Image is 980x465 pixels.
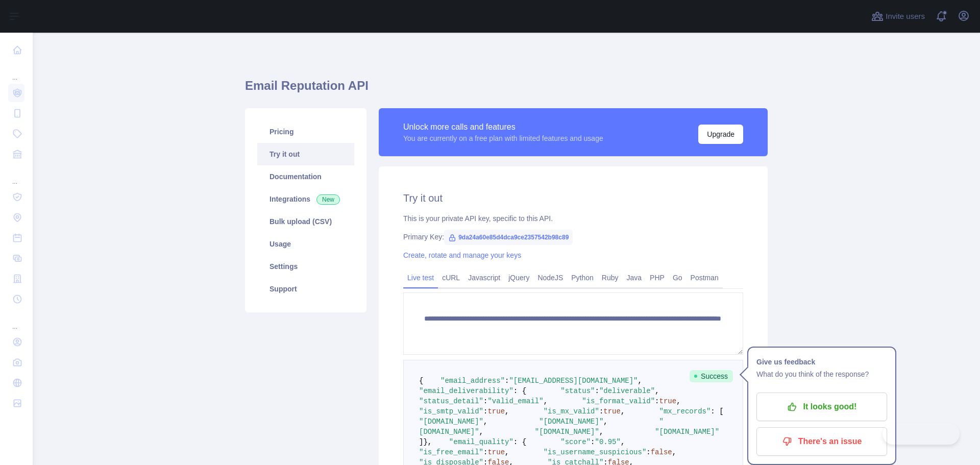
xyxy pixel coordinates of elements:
span: Invite users [886,11,925,22]
span: , [621,407,625,415]
button: Upgrade [698,125,743,144]
span: "is_format_valid" [582,397,655,405]
h1: Email Reputation API [245,78,768,102]
span: false [651,448,672,456]
div: ... [8,165,24,186]
h1: Give us feedback [756,356,887,368]
h2: Try it out [403,191,743,205]
span: "[DOMAIN_NAME]" [539,418,603,426]
span: "email_quality" [449,438,513,446]
div: You are currently on a free plan with limited features and usage [403,133,603,143]
span: , [505,448,509,456]
span: : { [513,438,526,446]
span: "valid_email" [487,397,543,405]
a: Postman [687,270,723,286]
span: "deliverable" [599,387,655,395]
span: , [638,377,642,385]
span: , [483,418,487,426]
span: : [483,407,487,415]
button: Invite users [869,8,927,25]
span: , [655,387,659,395]
span: : [505,377,509,385]
span: New [316,194,340,205]
span: "status_detail" [419,397,483,405]
span: { [419,377,423,385]
span: "email_deliverability" [419,387,513,395]
span: , [479,428,483,436]
a: Try it out [257,143,354,165]
a: Python [567,270,598,286]
span: "mx_records" [659,407,711,415]
span: , [621,438,625,446]
span: "is_free_email" [419,448,483,456]
span: true [603,407,621,415]
a: PHP [646,270,669,286]
a: Ruby [598,270,623,286]
div: Unlock more calls and features [403,121,603,133]
p: It looks good! [764,398,879,415]
iframe: Toggle Customer Support [883,423,960,445]
span: : [595,387,599,395]
span: "[DOMAIN_NAME]" [419,418,483,426]
a: Java [623,270,646,286]
span: : [591,438,595,446]
div: Primary Key: [403,232,743,242]
span: "0.95" [595,438,621,446]
a: cURL [438,270,464,286]
a: Bulk upload (CSV) [257,210,354,233]
span: "is_mx_valid" [544,407,599,415]
span: true [659,397,677,405]
a: Live test [403,270,438,286]
span: , [672,448,676,456]
span: "email_address" [440,377,505,385]
button: It looks good! [756,393,887,421]
span: "[DOMAIN_NAME]" [535,428,599,436]
span: , [544,397,548,405]
div: This is your private API key, specific to this API. [403,213,743,224]
span: 9da24a60e85d4dca9ce2357542b98c89 [444,230,573,245]
a: Documentation [257,165,354,188]
span: , [676,397,680,405]
span: : [483,448,487,456]
span: "is_username_suspicious" [544,448,647,456]
span: true [487,407,505,415]
a: Create, rotate and manage your keys [403,251,521,259]
span: , [603,418,607,426]
div: ... [8,61,24,82]
span: : [655,397,659,405]
span: : [ [710,407,723,415]
span: "is_smtp_valid" [419,407,483,415]
span: true [487,448,505,456]
a: Integrations New [257,188,354,210]
span: , [505,407,509,415]
a: Support [257,278,354,300]
p: What do you think of the response? [756,368,887,380]
a: Go [669,270,687,286]
span: "score" [560,438,591,446]
button: There's an issue [756,427,887,456]
span: : [646,448,650,456]
span: , [599,428,603,436]
span: : { [513,387,526,395]
span: : [483,397,487,405]
span: ] [419,438,423,446]
a: Usage [257,233,354,255]
a: Settings [257,255,354,278]
p: There's an issue [764,433,879,450]
a: NodeJS [533,270,567,286]
span: "[EMAIL_ADDRESS][DOMAIN_NAME]" [509,377,638,385]
a: Pricing [257,120,354,143]
span: "[DOMAIN_NAME]" [655,428,719,436]
span: "status" [560,387,595,395]
div: ... [8,310,24,331]
span: }, [423,438,432,446]
span: : [599,407,603,415]
a: Javascript [464,270,504,286]
span: Success [690,370,733,382]
a: jQuery [504,270,533,286]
